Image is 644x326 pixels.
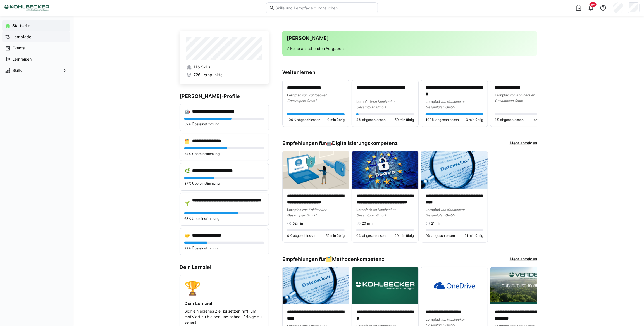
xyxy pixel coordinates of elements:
h3: Dein Lernziel [180,264,269,270]
span: von Kohlbecker Gesamtplan GmbH [426,99,465,109]
img: image [352,151,418,189]
span: Digitalisierungskompetenz [332,140,398,146]
span: 0 min übrig [466,118,483,122]
h3: Empfehlungen für [282,140,398,146]
h3: [PERSON_NAME] [287,35,533,41]
div: 🤝 [184,233,190,238]
span: 20 min übrig [395,234,414,238]
span: Lernpfad [495,93,509,97]
span: 116 Skills [194,64,210,70]
a: Mehr anzeigen [510,140,537,146]
p: 54% Übereinstimmung [184,152,264,156]
div: 🌿 [184,168,190,173]
img: image [352,267,418,304]
span: Methodenkompetenz [332,256,384,262]
span: von Kohlbecker Gesamtplan GmbH [356,99,395,109]
span: 21 min übrig [464,234,483,238]
div: 🤖 [184,109,190,114]
span: 0% abgeschlossen [287,234,316,238]
a: 116 Skills [186,64,262,70]
span: 21 min [431,221,441,226]
img: image [421,151,488,189]
span: Lernpfad [287,208,302,212]
h4: Dein Lernziel [184,301,264,306]
div: 🌱 [184,200,190,206]
span: Lernpfad [426,208,440,212]
p: 68% Übereinstimmung [184,216,264,221]
span: Lernpfad [356,99,371,104]
span: 0% abgeschlossen [426,234,455,238]
span: 1% abgeschlossen [495,118,524,122]
span: von Kohlbecker Gesamtplan GmbH [287,93,326,103]
div: 🏆 [184,280,264,296]
span: von Kohlbecker Gesamtplan GmbH [426,208,465,217]
p: Sich ein eigenes Ziel zu setzen hilft, um motiviert zu bleiben und schnell Erfolge zu sehen! [184,308,264,325]
span: 0% abgeschlossen [356,234,386,238]
img: image [283,151,349,189]
p: 29% Übereinstimmung [184,246,264,251]
div: 🗂️ [326,256,384,262]
span: von Kohlbecker Gesamtplan GmbH [287,208,326,217]
span: 4h 0m übrig [534,118,552,122]
span: Lernpfad [287,93,302,97]
span: 0 min übrig [327,118,345,122]
span: 4% abgeschlossen [356,118,386,122]
h3: Weiter lernen [282,69,537,75]
a: Mehr anzeigen [510,256,537,262]
span: 100% abgeschlossen [287,118,320,122]
h3: Empfehlungen für [282,256,384,262]
span: von Kohlbecker Gesamtplan GmbH [356,208,395,217]
span: Lernpfad [426,99,440,104]
span: Lernpfad [426,317,440,322]
p: 37% Übereinstimmung [184,181,264,186]
span: 9+ [591,3,595,6]
span: 52 min [293,221,303,226]
span: 726 Lernpunkte [194,72,223,78]
p: 59% Übereinstimmung [184,122,264,127]
img: image [490,267,557,304]
p: √ Keine anstehenden Aufgaben [287,46,533,51]
div: 🗂️ [184,138,190,144]
span: 100% abgeschlossen [426,118,459,122]
span: von Kohlbecker Gesamtplan GmbH [495,93,534,103]
div: 🤖 [326,140,398,146]
span: Lernpfad [356,208,371,212]
img: image [283,267,349,304]
span: 50 min übrig [395,118,414,122]
input: Skills und Lernpfade durchsuchen… [275,5,375,10]
img: image [421,267,488,304]
span: 20 min [362,221,373,226]
h3: [PERSON_NAME]-Profile [180,93,269,99]
span: 52 min übrig [326,234,345,238]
